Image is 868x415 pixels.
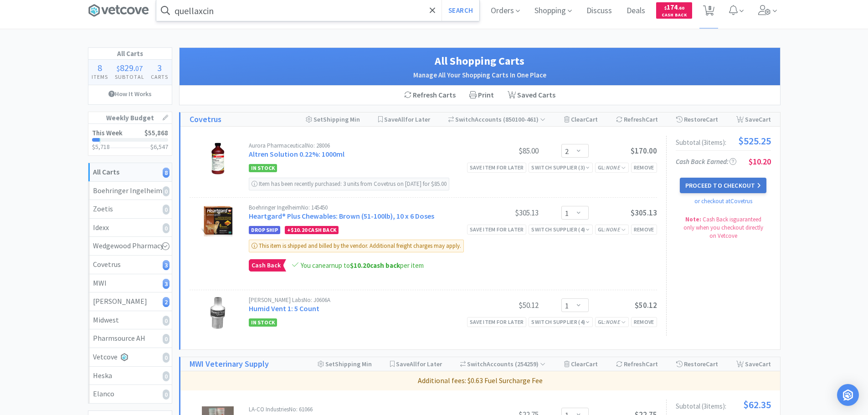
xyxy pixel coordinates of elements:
[837,384,859,406] div: Open Intercom Messenger
[631,225,657,234] div: Remove
[685,215,701,223] strong: Note:
[88,348,172,367] a: Vetcove0
[470,145,539,156] div: $85.00
[93,296,167,307] div: [PERSON_NAME]
[759,360,771,368] span: Cart
[631,146,657,156] span: $170.00
[98,62,102,73] span: 8
[683,215,763,240] span: Cash Back is guaranteed only when you checkout directly on Vetcove
[163,168,169,178] i: 8
[623,7,649,15] a: Deals
[743,400,771,410] span: $62.35
[736,113,771,126] div: Save
[135,64,143,73] span: 07
[88,274,172,293] a: MWI3
[88,237,172,256] a: Wedgewood Pharmacy
[163,334,169,344] i: 0
[88,163,172,182] a: All Carts8
[531,163,590,172] div: Switch Supplier ( 3 )
[531,318,590,326] div: Switch Supplier ( 4 )
[467,163,527,172] div: Save item for later
[88,256,172,274] a: Covetrus3
[291,226,307,233] span: $10.20
[285,226,339,234] div: + Cash Back
[694,197,752,205] a: or checkout at Covetrus
[586,115,598,123] span: Cart
[676,113,718,126] div: Restore
[680,178,766,193] button: Proceed to Checkout
[676,157,736,166] span: Cash Back Earned :
[249,304,319,313] a: Humid Vent 1: 5 Count
[93,351,167,363] div: Vetcove
[93,240,167,252] div: Wedgewood Pharmacy
[93,167,119,176] strong: All Carts
[93,185,167,197] div: Boehringer Ingelheim
[531,225,590,234] div: Switch Supplier ( 4 )
[117,64,120,73] span: $
[676,357,718,371] div: Restore
[397,86,462,105] div: Refresh Carts
[249,205,470,210] div: Boehringer Ingelheim No: 145450
[631,208,657,218] span: $305.13
[664,3,684,11] span: 174
[163,316,169,326] i: 0
[646,115,658,123] span: Cart
[111,63,148,72] div: .
[88,219,172,237] a: Idexx0
[93,203,167,215] div: Zoetis
[111,72,148,81] h4: Subtotal
[598,164,626,171] span: GL:
[514,360,545,368] span: ( 254259 )
[606,318,620,325] i: None
[455,115,475,123] span: Switch
[631,317,657,327] div: Remove
[467,360,487,368] span: Switch
[163,205,169,215] i: 0
[249,297,470,303] div: [PERSON_NAME] Labs No: J0606A
[88,367,172,385] a: Heska0
[662,13,687,19] span: Cash Back
[163,186,169,196] i: 0
[249,149,344,159] a: Altren Solution 0.22%: 1000ml
[211,297,225,329] img: dd23e7f57ce944cd82d29f7aab634ba1_29292.png
[586,360,598,368] span: Cart
[148,72,172,81] h4: Carts
[350,261,370,270] span: $10.20
[759,115,771,123] span: Cart
[92,129,123,136] h2: This Week
[93,370,167,382] div: Heska
[502,115,545,123] span: ( 850100-461 )
[598,318,626,325] span: GL:
[190,358,269,371] a: MWI Veterinary Supply
[249,164,277,172] span: In Stock
[678,5,684,11] span: . 60
[467,225,527,234] div: Save item for later
[384,115,430,123] span: Save for Later
[462,86,501,105] div: Print
[664,5,667,11] span: $
[706,360,718,368] span: Cart
[598,226,626,233] span: GL:
[163,297,169,307] i: 2
[583,7,616,15] a: Discuss
[163,279,169,289] i: 3
[88,85,172,102] a: How It Works
[88,329,172,348] a: Pharmsource AH0
[398,115,405,123] span: All
[88,48,172,60] h1: All Carts
[606,164,620,171] i: None
[154,143,168,151] span: 6,547
[249,318,277,327] span: In Stock
[150,143,168,150] h3: $
[631,163,657,172] div: Remove
[470,207,539,218] div: $305.13
[606,226,620,233] i: None
[676,400,771,410] div: Subtotal ( 3 item s ):
[501,86,562,105] a: Saved Carts
[448,113,546,126] div: Accounts
[564,357,598,371] div: Clear
[93,259,167,271] div: Covetrus
[93,333,167,344] div: Pharmsource AH
[676,136,771,146] div: Subtotal ( 3 item s ):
